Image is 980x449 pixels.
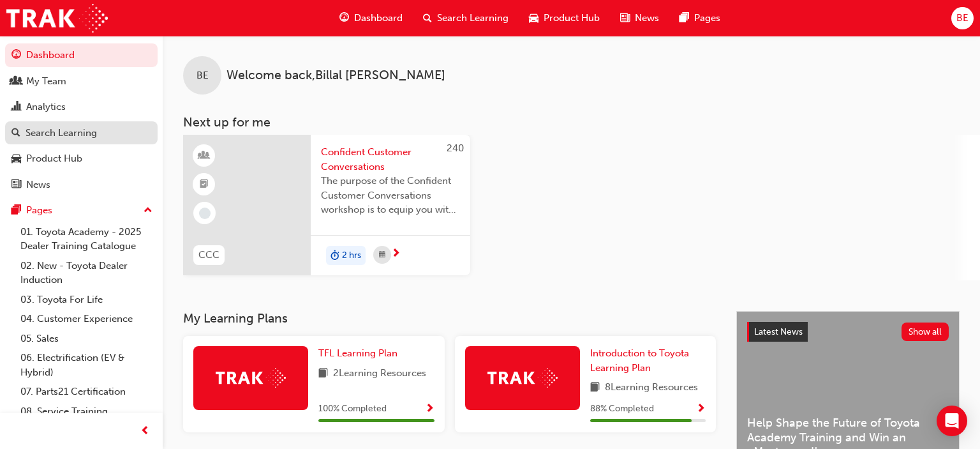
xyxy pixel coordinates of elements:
span: search-icon [11,128,20,139]
span: pages-icon [11,205,21,217]
span: TFL Learning Plan [318,347,397,359]
span: Product Hub [544,11,600,26]
a: Product Hub [5,147,158,171]
a: Latest NewsShow all [747,322,949,342]
button: Show Progress [696,401,706,417]
span: Show Progress [696,404,706,415]
span: people-icon [11,76,21,88]
a: Introduction to Toyota Learning Plan [590,346,706,375]
div: Search Learning [26,126,97,141]
span: 88 % Completed [590,402,654,416]
a: news-iconNews [610,5,669,31]
a: search-iconSearch Learning [413,5,519,31]
span: learningResourceType_INSTRUCTOR_LED-icon [200,148,209,164]
span: car-icon [529,10,538,26]
img: Trak [6,4,108,33]
div: My Team [26,74,66,89]
div: Open Intercom Messenger [937,406,967,436]
span: CCC [198,248,219,263]
a: 02. New - Toyota Dealer Induction [15,256,158,290]
span: up-icon [144,202,152,219]
a: 07. Parts21 Certification [15,382,158,402]
button: Show all [902,323,949,341]
span: guage-icon [11,50,21,61]
span: BE [956,11,969,26]
span: Show Progress [425,404,434,415]
span: BE [197,68,209,83]
span: search-icon [423,10,432,26]
span: duration-icon [330,247,339,264]
span: book-icon [318,366,328,382]
div: Pages [26,203,52,218]
span: chart-icon [11,102,21,113]
img: Trak [216,368,286,388]
span: Pages [694,11,720,26]
span: next-icon [391,248,401,260]
span: Welcome back , Billal [PERSON_NAME] [226,68,445,83]
button: Show Progress [425,401,434,417]
a: car-iconProduct Hub [519,5,610,31]
a: 03. Toyota For Life [15,290,158,310]
span: Confident Customer Conversations [321,145,460,174]
span: booktick-icon [200,176,209,193]
a: 01. Toyota Academy - 2025 Dealer Training Catalogue [15,222,158,256]
a: guage-iconDashboard [329,5,413,31]
span: car-icon [11,153,21,165]
div: Product Hub [26,151,82,166]
a: 05. Sales [15,329,158,349]
a: 06. Electrification (EV & Hybrid) [15,348,158,382]
span: 8 Learning Resources [605,380,698,396]
span: news-icon [620,10,630,26]
h3: Next up for me [163,115,980,130]
span: News [635,11,659,26]
span: 2 Learning Resources [333,366,426,382]
span: Search Learning [437,11,509,26]
a: pages-iconPages [669,5,731,31]
a: My Team [5,70,158,93]
span: Dashboard [354,11,403,26]
span: Latest News [754,326,803,337]
button: Pages [5,199,158,222]
span: Introduction to Toyota Learning Plan [590,347,689,374]
span: The purpose of the Confident Customer Conversations workshop is to equip you with tools to commun... [321,174,460,217]
span: pages-icon [679,10,689,26]
span: learningRecordVerb_NONE-icon [199,208,211,219]
span: calendar-icon [379,247,385,263]
a: 240CCCConfident Customer ConversationsThe purpose of the Confident Customer Conversations worksho... [183,135,470,275]
span: 100 % Completed [318,402,387,416]
a: Dashboard [5,43,158,67]
span: book-icon [590,380,600,396]
button: DashboardMy TeamAnalyticsSearch LearningProduct HubNews [5,41,158,199]
a: Search Learning [5,121,158,145]
span: 2 hrs [342,248,361,263]
a: 08. Service Training [15,402,158,422]
a: News [5,173,158,197]
h3: My Learning Plans [183,311,716,326]
a: Analytics [5,95,158,119]
span: guage-icon [339,10,349,26]
div: Analytics [26,100,66,114]
span: 240 [447,142,464,154]
button: BE [951,7,974,29]
a: TFL Learning Plan [318,346,403,361]
div: News [26,178,50,192]
a: 04. Customer Experience [15,309,158,329]
img: Trak [487,368,558,388]
span: prev-icon [140,423,150,439]
span: news-icon [11,179,21,191]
